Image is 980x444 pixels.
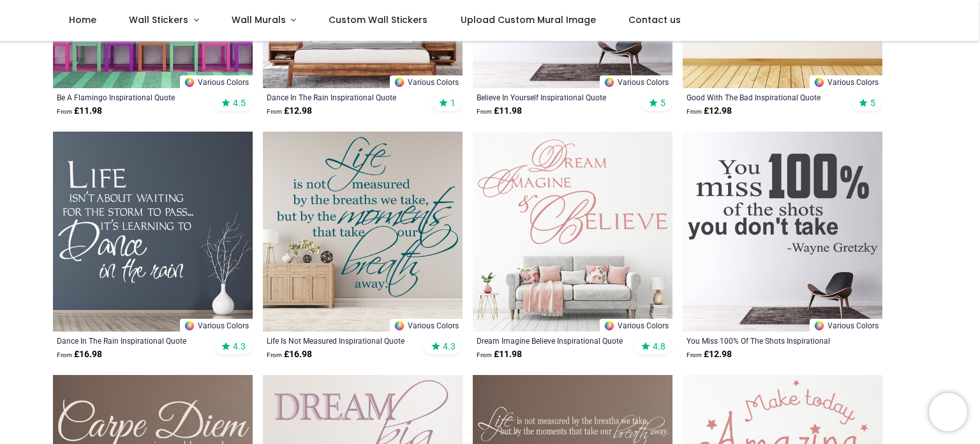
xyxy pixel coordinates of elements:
[600,75,672,88] a: Various Colors
[180,75,253,88] a: Various Colors
[660,97,665,109] span: 5
[477,348,522,361] strong: £ 11.98
[604,77,615,88] img: Color Wheel
[184,320,195,332] img: Color Wheel
[233,97,246,109] span: 4.5
[57,335,211,346] a: Dance In The Rain Inspirational Quote
[69,13,96,26] span: Home
[683,132,882,332] img: You Miss 100% Of The Shots Inspirational Quote Wall Sticker
[267,348,312,361] strong: £ 16.98
[687,108,702,115] span: From
[53,132,253,332] img: Dance In The Rain Inspirational Quote Wall Sticker - Mod2
[687,92,840,102] a: Good With The Bad Inspirational Quote
[810,75,882,88] a: Various Colors
[687,105,732,118] strong: £ 12.98
[687,348,732,361] strong: £ 12.98
[180,319,253,332] a: Various Colors
[477,351,492,358] span: From
[267,92,420,102] a: Dance In The Rain Inspirational Quote
[57,351,72,358] span: From
[477,335,630,346] a: Dream Imagine Believe Inspirational Quote
[477,105,522,118] strong: £ 11.98
[473,132,672,332] img: Dream Imagine Believe Inspirational Quote Wall Sticker - Mod8
[813,77,825,88] img: Color Wheel
[477,108,492,115] span: From
[329,13,427,26] span: Custom Wall Stickers
[600,319,672,332] a: Various Colors
[267,351,282,358] span: From
[628,13,681,26] span: Contact us
[687,335,840,346] a: You Miss 100% Of The Shots Inspirational Quote
[232,13,286,26] span: Wall Murals
[57,105,102,118] strong: £ 11.98
[443,341,456,352] span: 4.3
[870,97,875,109] span: 5
[184,77,195,88] img: Color Wheel
[263,132,463,332] img: Life Is Not Measured Inspirational Quote Wall Sticker
[129,13,188,26] span: Wall Stickers
[57,108,72,115] span: From
[604,320,615,332] img: Color Wheel
[57,348,102,361] strong: £ 16.98
[810,319,882,332] a: Various Colors
[477,92,630,102] a: Believe In Yourself Inspirational Quote
[267,105,312,118] strong: £ 12.98
[267,335,420,346] a: Life Is Not Measured Inspirational Quote
[267,108,282,115] span: From
[233,341,246,352] span: 4.3
[450,97,456,109] span: 1
[929,393,967,431] iframe: Brevo live chat
[653,341,665,352] span: 4.8
[461,13,596,26] span: Upload Custom Mural Image
[394,320,405,332] img: Color Wheel
[394,77,405,88] img: Color Wheel
[813,320,825,332] img: Color Wheel
[390,75,463,88] a: Various Colors
[57,92,211,102] a: Be A Flamingo Inspirational Quote
[390,319,463,332] a: Various Colors
[687,351,702,358] span: From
